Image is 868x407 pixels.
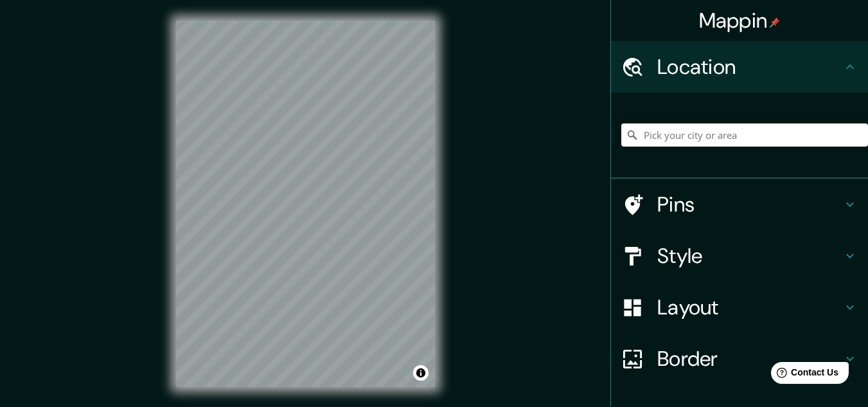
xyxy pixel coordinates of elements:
[754,357,854,393] iframe: Help widget launcher
[413,365,429,381] button: Toggle attribution
[657,346,842,372] h4: Border
[770,17,780,28] img: pin-icon.png
[657,243,842,269] h4: Style
[611,230,868,282] div: Style
[657,192,842,217] h4: Pins
[176,21,435,387] canvas: Map
[611,282,868,333] div: Layout
[621,123,868,147] input: Pick your city or area
[611,41,868,93] div: Location
[611,333,868,384] div: Border
[657,54,842,80] h4: Location
[611,179,868,230] div: Pins
[657,294,842,320] h4: Layout
[699,8,781,33] h4: Mappin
